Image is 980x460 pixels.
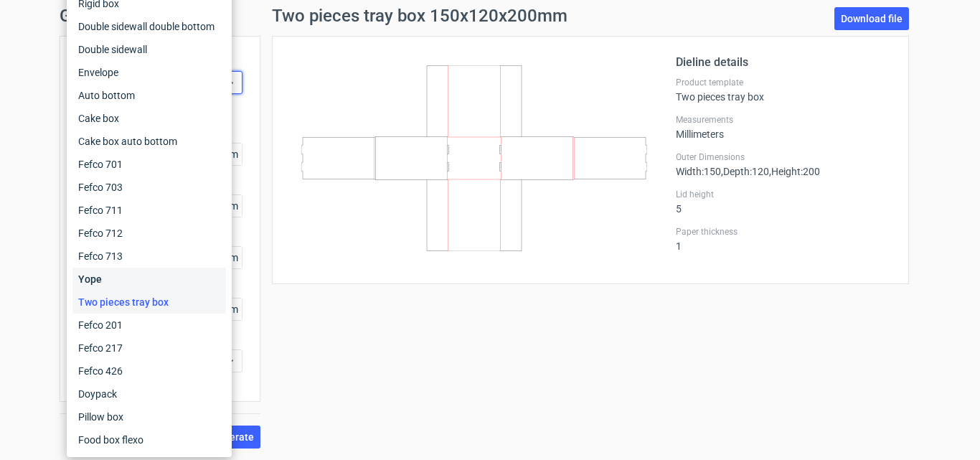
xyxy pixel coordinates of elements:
[676,77,891,88] label: Product template
[676,226,891,238] label: Paper thickness
[676,226,891,252] div: 1
[676,166,721,177] span: Width : 150
[72,107,226,130] div: Cake box
[272,7,567,24] h1: Two pieces tray box 150x120x200mm
[769,166,820,177] span: , Height : 200
[721,166,769,177] span: , Depth : 120
[72,222,226,245] div: Fefco 712
[72,61,226,84] div: Envelope
[72,314,226,337] div: Fefco 201
[72,337,226,360] div: Fefco 217
[72,176,226,199] div: Fefco 703
[72,84,226,107] div: Auto bottom
[60,7,920,24] h1: Generate new dieline
[211,432,254,442] span: Generate
[676,189,891,215] div: 5
[676,151,891,163] label: Outer Dimensions
[204,426,260,449] button: Generate
[72,38,226,61] div: Double sidewall
[72,382,226,405] div: Doypack
[676,77,891,103] div: Two pieces tray box
[72,291,226,314] div: Two pieces tray box
[834,7,909,30] a: Download file
[72,153,226,176] div: Fefco 701
[72,15,226,38] div: Double sidewall double bottom
[72,130,226,153] div: Cake box auto bottom
[72,405,226,428] div: Pillow box
[676,114,891,126] label: Measurements
[72,360,226,382] div: Fefco 426
[676,189,891,200] label: Lid height
[72,268,226,291] div: Yope
[72,428,226,451] div: Food box flexo
[676,114,891,140] div: Millimeters
[72,199,226,222] div: Fefco 711
[72,245,226,268] div: Fefco 713
[676,54,891,71] h2: Dieline details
